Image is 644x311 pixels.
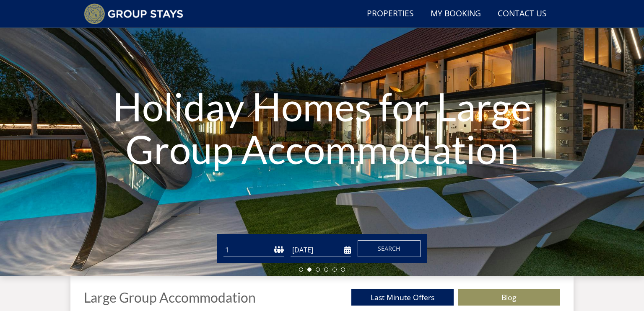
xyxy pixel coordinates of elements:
[378,244,400,252] span: Search
[84,3,183,24] img: Group Stays
[427,5,484,23] a: My Booking
[494,5,550,23] a: Contact Us
[351,289,454,306] a: Last Minute Offers
[358,240,421,257] button: Search
[84,290,256,305] h1: Large Group Accommodation
[291,243,351,257] input: Arrival Date
[96,69,547,187] h1: Holiday Homes for Large Group Accommodation
[458,289,560,306] a: Blog
[364,5,417,23] a: Properties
